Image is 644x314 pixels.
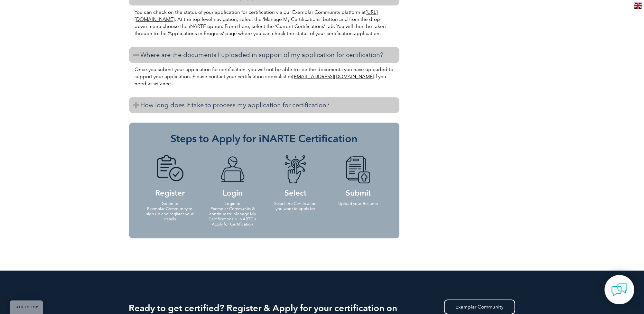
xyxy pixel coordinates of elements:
img: icon-blue-finger-button.png [278,155,313,184]
a: BACK TO TOP [10,300,43,314]
h3: Steps to Apply for iNARTE Certification [139,132,390,145]
h4: Submit [333,155,383,196]
p: You can check on the status of your application for certification via our Exemplar Community plat... [135,9,394,37]
img: en [634,3,642,9]
p: Go on to Exemplar Community to sign up and register your details [145,201,195,222]
p: Upload your Resume [333,201,383,206]
h4: Select [271,155,321,196]
img: icon-blue-doc-arrow.png [341,155,376,184]
h3: How long does it take to process my application for certification? [129,97,399,113]
p: Once you submit your application for certification, you will not be able to see the documents you... [135,66,394,87]
p: Login to Exemplar Community & continue to: Manage My Certifications > iNARTE > Apply for Certific... [208,201,258,227]
h3: Where are the documents I uploaded in support of my application for certification? [129,47,399,63]
img: contact-chat.png [611,282,628,298]
img: icon-blue-doc-tick.png [152,155,188,184]
h4: Login [208,155,258,196]
h4: Register [145,155,195,196]
img: icon-blue-laptop-male.png [215,155,250,184]
h2: Ready to get certified? Register & Apply for your certification on [129,303,515,313]
a: [EMAIL_ADDRESS][DOMAIN_NAME] [293,74,375,79]
p: Select the Certification you want to apply for [271,201,321,211]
